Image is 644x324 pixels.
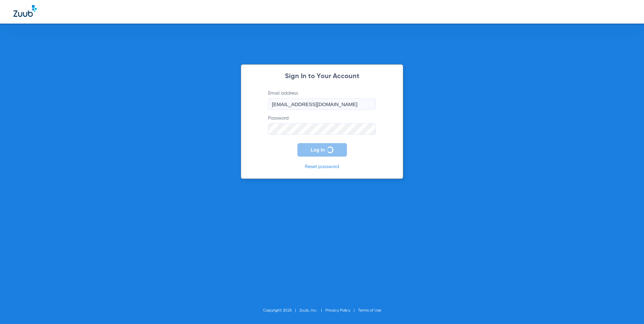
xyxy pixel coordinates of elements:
[299,307,325,314] li: Zuub, Inc.
[305,164,339,169] a: Reset password
[258,73,386,80] h2: Sign In to Your Account
[297,143,347,157] button: Log In
[325,309,350,313] a: Privacy Policy
[358,309,381,313] a: Terms of Use
[268,90,376,110] label: Email address
[268,123,376,135] input: Password
[610,292,644,324] iframe: Chat Widget
[13,5,37,17] img: Zuub Logo
[268,98,376,110] input: Email address
[263,307,299,314] li: Copyright 2025
[268,115,376,135] label: Password
[311,147,325,153] span: Log In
